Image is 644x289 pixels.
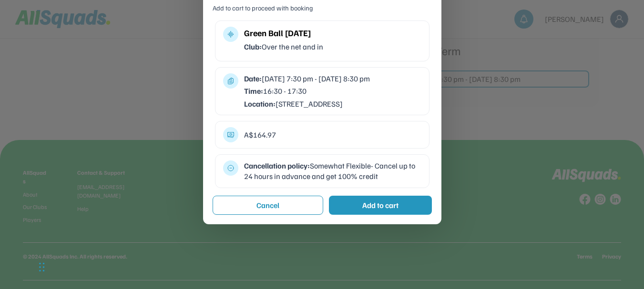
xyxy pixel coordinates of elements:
[244,27,421,40] div: Green Ball [DATE]
[244,42,262,51] strong: Club:
[213,3,432,13] div: Add to cart to proceed with booking
[244,130,421,140] div: A$164.97
[227,30,235,38] button: multitrack_audio
[244,99,276,109] strong: Location:
[362,199,399,211] div: Add to cart
[244,160,421,182] div: Somewhat Flexible- Cancel up to 24 hours in advance and get 100% credit
[244,99,421,109] div: [STREET_ADDRESS]
[244,73,421,84] div: [DATE] 7:30 pm - [DATE] 8:30 pm
[244,86,421,96] div: 16:30 - 17:30
[244,161,310,170] strong: Cancellation policy:
[244,74,262,83] strong: Date:
[213,196,323,215] button: Cancel
[244,86,263,96] strong: Time:
[244,41,421,52] div: Over the net and in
